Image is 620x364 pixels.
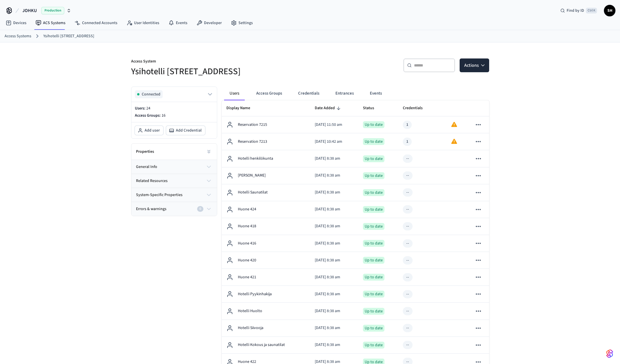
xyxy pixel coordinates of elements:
span: general info [136,164,157,170]
span: Add user [145,128,160,133]
span: Connected [142,91,160,97]
p: Huone 421 [238,274,256,280]
div: 0 [197,206,203,212]
p: [PERSON_NAME] [238,173,266,179]
p: Reservation 7213 [238,139,267,145]
p: Reservation 7215 [238,122,267,128]
p: Hotelli Siivooja [238,325,263,331]
a: Access Systems [5,33,31,39]
div: -- [406,257,409,263]
div: Up to date [363,189,384,196]
p: Hotelli Saunatilat [238,189,268,195]
div: Find by IDCtrl K [556,5,602,16]
div: -- [406,308,409,314]
span: Add Credential [176,128,202,133]
div: -- [406,156,409,162]
div: Up to date [363,206,384,213]
div: Up to date [363,121,384,128]
a: User Identities [122,18,164,28]
button: Add user [135,126,163,135]
div: Up to date [363,325,384,332]
p: Huone 424 [238,206,256,212]
div: -- [406,189,409,195]
p: [DATE] 8:38 am [315,257,353,263]
a: Connected Accounts [70,18,122,28]
p: [DATE] 8:38 am [315,156,353,162]
div: -- [406,206,409,212]
div: Up to date [363,155,384,162]
p: Huone 420 [238,257,256,263]
div: Up to date [363,172,384,179]
a: Settings [226,18,257,28]
button: Credentials [294,87,324,100]
div: Up to date [363,223,384,230]
p: [DATE] 8:38 am [315,173,353,179]
img: SeamLogoGradient.69752ec5.svg [606,349,613,358]
p: [DATE] 8:38 am [315,291,353,297]
p: [DATE] 8:38 am [315,325,353,331]
a: Devices [1,18,31,28]
p: [DATE] 8:38 am [315,240,353,246]
button: Events [365,87,386,100]
span: system-specific properties [136,192,182,198]
span: Production [41,7,64,14]
h2: Properties [136,149,154,154]
p: [DATE] 10:42 am [315,139,353,145]
a: ACS Systems [31,18,70,28]
p: Users: [135,105,213,111]
p: Hotelli Pyykinhakija [238,291,272,297]
p: [DATE] 8:38 am [315,223,353,229]
div: Up to date [363,240,384,247]
p: [DATE] 8:38 am [315,189,353,195]
span: Status [363,104,382,113]
a: Ysihotelli [STREET_ADDRESS] [43,33,94,39]
p: [DATE] 8:38 am [315,342,353,348]
span: Display Name [226,104,258,113]
div: Up to date [363,274,384,281]
button: Entrances [331,87,358,100]
p: Huone 418 [238,223,256,229]
p: [DATE] 8:38 am [315,308,353,314]
a: Developer [192,18,226,28]
div: -- [406,240,409,246]
button: Actions [460,58,489,72]
button: Add Credential [166,126,205,135]
div: Up to date [363,138,384,145]
p: [DATE] 8:38 am [315,206,353,212]
p: Hotelli Kokous ja saunatilat [238,342,285,348]
div: -- [406,223,409,229]
div: Up to date [363,291,384,298]
p: Hotelli Huolto [238,308,262,314]
div: -- [406,291,409,297]
span: Ctrl K [586,8,597,13]
button: Connected [135,90,213,98]
button: general info [131,160,217,174]
span: Find by ID [567,8,584,13]
h5: Ysihotelli [STREET_ADDRESS] [131,66,307,77]
p: Access Groups: [135,113,213,119]
p: [DATE] 11:50 am [315,122,353,128]
span: Date Added [315,104,342,113]
p: Hotelli henkilökunta [238,156,273,162]
button: Errors & warnings0 [131,202,217,216]
div: Up to date [363,342,384,349]
span: Credentials [403,104,430,113]
div: 1 [406,122,408,128]
button: Access Groups [252,87,287,100]
p: Access System [131,58,307,66]
div: Up to date [363,257,384,264]
div: -- [406,342,409,348]
span: related resources [136,178,168,184]
span: 16 [162,113,166,118]
button: Users [224,87,245,100]
div: Up to date [363,308,384,315]
div: 1 [406,139,408,145]
span: SH [605,5,615,16]
div: -- [406,274,409,280]
a: Events [164,18,192,28]
div: -- [406,173,409,179]
span: Errors & warnings [136,206,166,212]
button: related resources [131,174,217,188]
div: -- [406,325,409,331]
span: JOHKU [22,7,37,14]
